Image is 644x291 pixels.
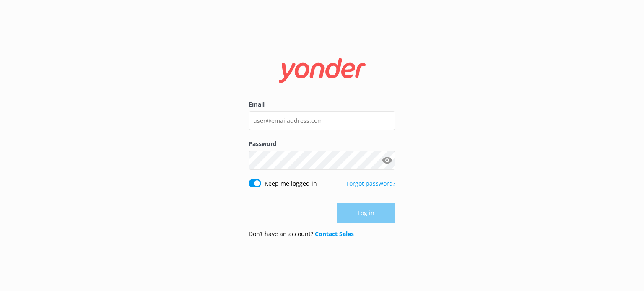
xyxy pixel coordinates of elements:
[379,152,395,169] button: Show password
[346,179,395,187] a: Forgot password?
[249,229,354,239] p: Don’t have an account?
[265,179,317,188] label: Keep me logged in
[315,230,354,238] a: Contact Sales
[249,111,395,130] input: user@emailaddress.com
[249,139,395,148] label: Password
[249,100,395,109] label: Email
